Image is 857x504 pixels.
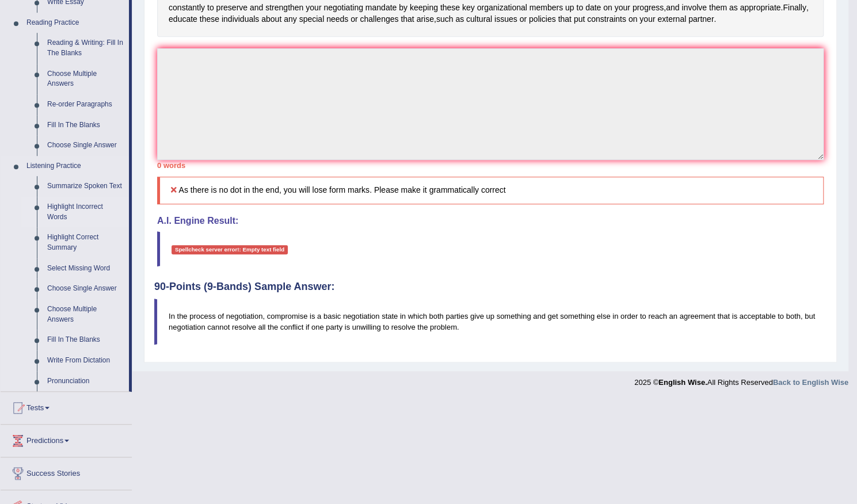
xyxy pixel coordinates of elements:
[603,2,612,14] span: Click to see word definition
[576,2,583,14] span: Click to see word definition
[265,2,303,14] span: Click to see word definition
[284,13,297,25] span: Click to see word definition
[172,245,288,254] div: Spellcheck server error!: Empty text field
[42,33,129,63] a: Reading & Writing: Fill In The Blanks
[462,2,475,14] span: Click to see word definition
[250,2,263,14] span: Click to see word definition
[21,156,129,177] a: Listening Practice
[416,13,433,25] span: Click to see word definition
[658,378,707,387] strong: English Wise.
[21,13,129,33] a: Reading Practice
[740,2,780,14] span: Click to see word definition
[42,350,129,371] a: Write From Dictation
[440,2,460,14] span: Click to see word definition
[42,299,129,330] a: Choose Multiple Answers
[688,13,714,25] span: Click to see word definition
[365,2,397,14] span: Click to see word definition
[436,13,454,25] span: Click to see word definition
[157,160,824,171] div: 0 words
[326,13,348,25] span: Click to see word definition
[42,197,129,227] a: Highlight Incorrect Words
[1,392,132,421] a: Tests
[216,2,247,14] span: Click to see word definition
[169,2,205,14] span: Click to see word definition
[529,13,556,25] span: Click to see word definition
[1,425,132,453] a: Predictions
[42,278,129,299] a: Choose Single Answer
[666,2,679,14] span: Click to see word definition
[299,13,325,25] span: Click to see word definition
[351,13,357,25] span: Click to see word definition
[585,2,601,14] span: Click to see word definition
[466,13,492,25] span: Click to see word definition
[633,2,664,14] span: Click to see word definition
[455,13,464,25] span: Click to see word definition
[729,2,738,14] span: Click to see word definition
[520,13,527,25] span: Click to see word definition
[629,13,638,25] span: Click to see word definition
[42,330,129,350] a: Fill In The Blanks
[783,2,806,14] span: Click to see word definition
[565,2,574,14] span: Click to see word definition
[494,13,517,25] span: Click to see word definition
[773,378,848,387] a: Back to English Wise
[558,13,571,25] span: Click to see word definition
[42,227,129,258] a: Highlight Correct Summary
[42,135,129,156] a: Choose Single Answer
[42,176,129,197] a: Summarize Spoken Text
[399,2,407,14] span: Click to see word definition
[530,2,563,14] span: Click to see word definition
[323,2,363,14] span: Click to see word definition
[401,13,414,25] span: Click to see word definition
[634,371,848,388] div: 2025 © All Rights Reserved
[574,13,585,25] span: Click to see word definition
[587,13,626,25] span: Click to see word definition
[639,13,655,25] span: Click to see word definition
[154,299,826,345] blockquote: In the process of negotiation, compromise is a basic negotiation state in which both parties give...
[200,13,219,25] span: Click to see word definition
[42,94,129,115] a: Re-order Paragraphs
[42,115,129,136] a: Fill In The Blanks
[207,2,214,14] span: Click to see word definition
[615,2,630,14] span: Click to see word definition
[42,64,129,94] a: Choose Multiple Answers
[360,13,398,25] span: Click to see word definition
[169,13,197,25] span: Click to see word definition
[42,371,129,392] a: Pronunciation
[157,177,824,204] h5: As there is no dot in the end, you will lose form marks. Please make it grammatically correct
[681,2,707,14] span: Click to see word definition
[1,457,132,486] a: Success Stories
[657,13,686,25] span: Click to see word definition
[709,2,727,14] span: Click to see word definition
[477,2,527,14] span: Click to see word definition
[222,13,259,25] span: Click to see word definition
[261,13,281,25] span: Click to see word definition
[42,258,129,279] a: Select Missing Word
[410,2,438,14] span: Click to see word definition
[306,2,321,14] span: Click to see word definition
[157,216,824,226] h4: A.I. Engine Result:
